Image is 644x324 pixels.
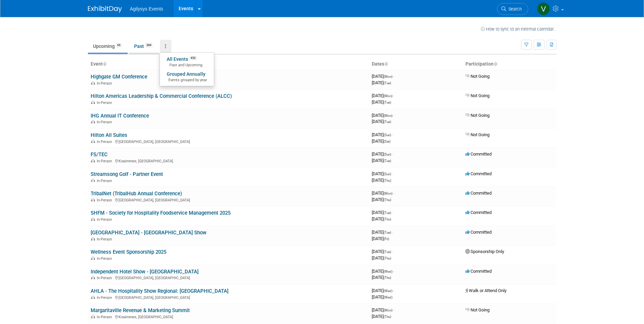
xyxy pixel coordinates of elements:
span: Search [506,6,522,12]
img: In-Person Event [91,81,95,85]
span: [DATE] [372,93,394,98]
a: Highgate GM Conference [91,74,147,80]
span: (Sat) [384,140,390,143]
a: IHG Annual IT Conference [91,113,149,119]
span: [DATE] [372,236,389,241]
span: In-Person [97,295,114,300]
span: [DATE] [372,230,393,235]
span: In-Person [97,101,114,105]
a: Wellness Event Sponsorship 2025 [91,249,166,255]
span: [DATE] [372,80,391,85]
span: [DATE] [372,74,394,79]
div: [GEOGRAPHIC_DATA], [GEOGRAPHIC_DATA] [91,197,366,202]
a: Independent Hotel Show - [GEOGRAPHIC_DATA] [91,269,199,275]
a: How to sync to an external calendar... [481,26,556,32]
span: (Mon) [384,75,392,78]
span: [DATE] [372,100,391,105]
span: Committed [465,269,492,274]
span: 66 [115,43,123,48]
span: Committed [465,210,492,215]
span: - [392,249,393,254]
img: In-Person Event [91,120,95,123]
th: Dates [369,58,463,70]
a: FS/TEC [91,151,108,158]
span: (Sun) [384,172,391,176]
a: Sort by Start Date [384,61,388,67]
span: [DATE] [372,178,391,183]
span: (Fri) [384,237,389,241]
span: - [393,269,394,274]
img: In-Person Event [91,315,95,318]
span: Not Going [465,307,490,312]
span: In-Person [97,198,114,202]
span: (Tue) [384,120,391,124]
span: Committed [465,191,492,196]
span: (Wed) [384,270,392,273]
span: (Thu) [384,198,391,202]
span: Committed [465,230,492,235]
span: [DATE] [372,216,391,221]
a: AHLA - The Hospitality Show Regional: [GEOGRAPHIC_DATA] [91,288,228,294]
span: - [392,210,393,215]
span: Agilysys Events [130,6,163,12]
th: Event [88,58,369,70]
span: 384 [144,43,153,48]
span: (Tue) [384,101,391,104]
span: - [392,171,393,176]
a: [GEOGRAPHIC_DATA] - [GEOGRAPHIC_DATA] Show [91,230,206,236]
img: In-Person Event [91,217,95,221]
th: Participation [463,58,556,70]
span: [DATE] [372,210,393,215]
span: - [393,288,394,293]
a: Margaritaville Revenue & Marketing Summit [91,307,190,313]
a: Search [497,3,528,15]
span: (Mon) [384,114,392,118]
div: [GEOGRAPHIC_DATA], [GEOGRAPHIC_DATA] [91,139,366,144]
img: In-Person Event [91,198,95,201]
span: [DATE] [372,191,394,196]
span: In-Person [97,140,114,144]
span: (Tue) [384,250,391,254]
div: [GEOGRAPHIC_DATA], [GEOGRAPHIC_DATA] [91,294,366,300]
a: Sort by Participation Type [494,61,497,67]
span: In-Person [97,81,114,86]
div: Kissimmee, [GEOGRAPHIC_DATA] [91,158,366,163]
span: In-Person [97,315,114,319]
span: (Thu) [384,256,391,260]
a: Upcoming66 [88,40,128,53]
a: Hilton Americas Leadership & Commercial Conference (ALCC) [91,93,232,99]
img: Victoria Telesco [537,2,550,15]
span: In-Person [97,120,114,124]
span: - [393,307,394,312]
span: Not Going [465,132,490,137]
span: Committed [465,151,492,157]
img: In-Person Event [91,237,95,240]
a: TribalNet (TribalHub Annual Conference) [91,191,182,197]
span: - [392,151,393,157]
span: [DATE] [372,171,393,176]
span: (Tue) [384,159,391,163]
span: (Mon) [384,94,392,98]
span: (Mon) [384,308,392,312]
img: In-Person Event [91,101,95,104]
a: Streamsong Golf - Partner Event [91,171,163,177]
span: [DATE] [372,139,390,144]
span: (Thu) [384,217,391,221]
span: 450 [188,56,198,61]
span: Events grouped by year [167,77,207,83]
img: In-Person Event [91,159,95,162]
span: In-Person [97,179,114,183]
span: (Thu) [384,276,391,280]
span: (Tue) [384,211,391,215]
span: - [392,230,393,235]
span: [DATE] [372,249,393,254]
span: (Sun) [384,152,391,156]
div: Kissimmee, [GEOGRAPHIC_DATA] [91,314,366,319]
a: Sort by Event Name [103,61,106,67]
span: [DATE] [372,113,394,118]
span: [DATE] [372,269,394,274]
span: [DATE] [372,294,392,300]
span: [DATE] [372,158,391,163]
img: In-Person Event [91,179,95,182]
span: Past and Upcoming [167,62,207,68]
